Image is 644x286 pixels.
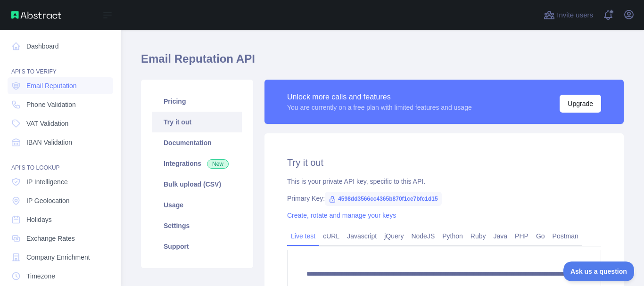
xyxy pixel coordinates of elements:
div: Unlock more calls and features [287,91,472,103]
a: Postman [549,229,582,244]
a: Timezone [8,268,113,285]
a: Bulk upload (CSV) [152,174,242,195]
span: Company Enrichment [26,253,90,262]
a: Email Reputation [8,77,113,94]
a: Exchange Rates [8,230,113,247]
span: Email Reputation [26,81,77,90]
a: cURL [319,229,343,244]
a: IP Geolocation [8,192,113,209]
a: VAT Validation [8,115,113,132]
span: Invite users [557,10,593,21]
a: Settings [152,215,242,236]
span: Exchange Rates [26,234,75,243]
a: Python [438,229,467,244]
a: Try it out [152,112,242,132]
a: Java [490,229,512,244]
a: Javascript [343,229,380,244]
div: Primary Key: [287,194,601,203]
a: IP Intelligence [8,173,113,190]
button: Upgrade [560,95,601,113]
span: IP Intelligence [26,177,68,187]
button: Invite users [542,8,595,23]
a: Company Enrichment [8,249,113,266]
a: IBAN Validation [8,134,113,151]
img: Abstract API [11,11,61,19]
div: This is your private API key, specific to this API. [287,177,601,186]
a: Phone Validation [8,96,113,113]
span: IP Geolocation [26,196,70,205]
a: Usage [152,195,242,215]
a: Holidays [8,211,113,228]
span: Phone Validation [26,100,76,109]
a: Go [532,229,549,244]
span: Holidays [26,215,52,224]
iframe: Toggle Customer Support [563,261,635,281]
a: Dashboard [8,38,113,55]
span: 4598dd3566cc4365b870f1ce7bfc1d15 [325,192,442,206]
div: API'S TO LOOKUP [8,153,113,172]
a: Support [152,236,242,257]
a: NodeJS [407,229,438,244]
a: PHP [511,229,532,244]
a: jQuery [380,229,407,244]
a: Create, rotate and manage your keys [287,212,396,219]
span: VAT Validation [26,119,68,128]
span: IBAN Validation [26,138,72,147]
div: You are currently on a free plan with limited features and usage [287,103,472,112]
a: Documentation [152,132,242,153]
h1: Email Reputation API [141,51,624,74]
a: Live test [287,229,319,244]
div: API'S TO VERIFY [8,57,113,75]
span: Timezone [26,271,55,281]
a: Integrations New [152,153,242,174]
a: Pricing [152,91,242,112]
h2: Try it out [287,156,601,169]
a: Ruby [467,229,490,244]
span: New [207,159,229,169]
